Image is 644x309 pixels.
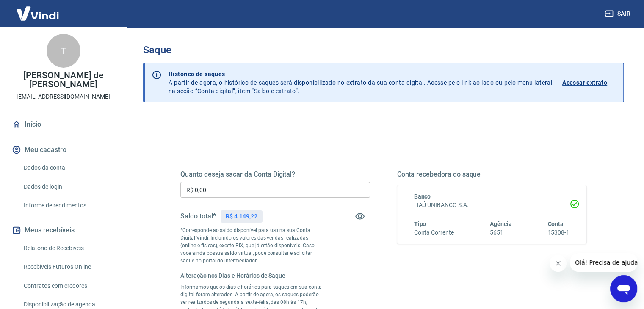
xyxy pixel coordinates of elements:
[20,178,116,196] a: Dados de login
[5,6,71,13] span: Olá! Precisa de ajuda?
[562,78,607,87] p: Acessar extrato
[490,228,512,237] h6: 5651
[169,70,552,78] p: Histórico de saques
[7,71,120,89] p: [PERSON_NAME] de [PERSON_NAME]
[180,226,323,265] p: *Corresponde ao saldo disponível para uso na sua Conta Digital Vindi. Incluindo os valores das ve...
[10,141,116,159] button: Meu cadastro
[143,44,624,56] h3: Saque
[17,92,110,101] p: [EMAIL_ADDRESS][DOMAIN_NAME]
[610,275,637,302] iframe: Botão para abrir a janela de mensagens
[547,221,564,227] span: Conta
[547,228,569,237] h6: 15308-1
[20,277,116,295] a: Contratos com credores
[20,159,116,177] a: Dados da conta
[562,70,616,95] a: Acessar extrato
[226,212,257,221] p: R$ 4.149,22
[20,240,116,257] a: Relatório de Recebíveis
[10,115,116,134] a: Início
[414,201,570,210] h6: ITAÚ UNIBANCO S.A.
[169,70,552,95] p: A partir de agora, o histórico de saques será disponibilizado no extrato da sua conta digital. Ac...
[414,193,431,200] span: Banco
[20,258,116,276] a: Recebíveis Futuros Online
[397,170,587,179] h5: Conta recebedora do saque
[20,197,116,214] a: Informe de rendimentos
[10,0,65,26] img: Vindi
[490,221,512,227] span: Agência
[414,221,426,227] span: Tipo
[550,255,567,272] iframe: Fechar mensagem
[570,253,637,272] iframe: Mensagem da empresa
[10,221,116,240] button: Meus recebíveis
[414,228,454,237] h6: Conta Corrente
[180,170,370,179] h5: Quanto deseja sacar da Conta Digital?
[180,271,323,280] h6: Alteração nos Dias e Horários de Saque
[603,6,634,22] button: Sair
[47,34,80,68] div: T
[180,212,217,221] h5: Saldo total*:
